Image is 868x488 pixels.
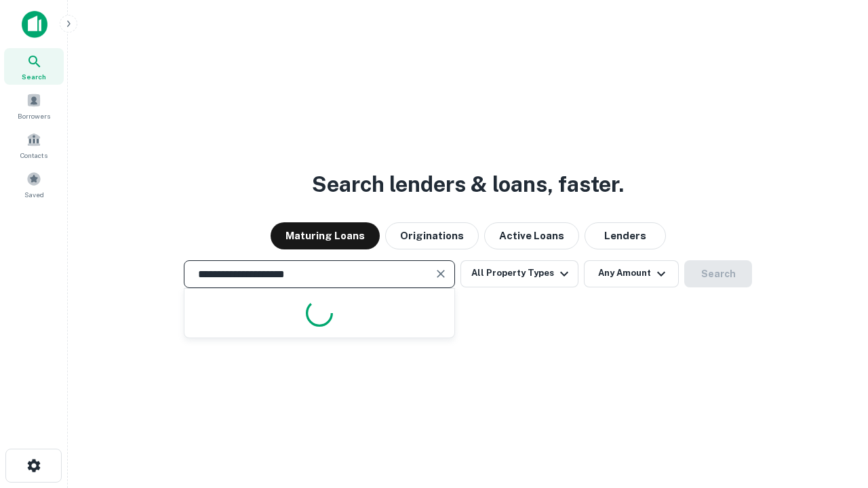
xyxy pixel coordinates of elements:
[22,11,47,38] img: capitalize-icon.png
[4,48,64,85] a: Search
[4,127,64,163] a: Contacts
[585,222,666,249] button: Lenders
[431,264,450,283] button: Clear
[24,189,44,200] span: Saved
[484,222,579,249] button: Active Loans
[312,168,624,201] h3: Search lenders & loans, faster.
[18,110,50,121] span: Borrowers
[800,380,868,445] iframe: Chat Widget
[4,166,64,203] a: Saved
[22,71,46,82] span: Search
[271,222,380,249] button: Maturing Loans
[4,87,64,124] a: Borrowers
[20,150,47,161] span: Contacts
[584,260,679,287] button: Any Amount
[385,222,479,249] button: Originations
[460,260,578,287] button: All Property Types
